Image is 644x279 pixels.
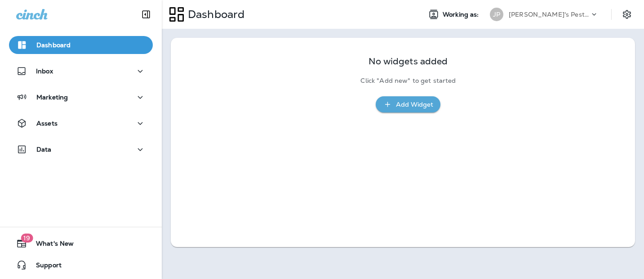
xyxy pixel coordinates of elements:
p: Assets [36,120,58,127]
button: Marketing [9,88,153,106]
button: 19What's New [9,234,153,252]
button: Data [9,140,153,158]
p: Dashboard [184,8,244,21]
p: Dashboard [36,41,71,49]
p: No widgets added [369,58,448,65]
button: Dashboard [9,36,153,54]
p: Click "Add new" to get started [360,77,456,85]
p: Marketing [36,94,68,101]
span: What's New [27,240,74,251]
button: Assets [9,114,153,132]
button: Support [9,256,153,274]
p: Data [36,146,52,153]
p: [PERSON_NAME]'s Pest Control - [GEOGRAPHIC_DATA] [509,11,590,18]
span: 19 [21,234,33,243]
button: Add Widget [376,96,440,113]
button: Collapse Sidebar [133,5,159,23]
p: Inbox [36,67,53,75]
span: Support [27,261,62,272]
button: Inbox [9,62,153,80]
div: JP [490,8,503,21]
button: Settings [619,6,635,22]
span: Working as: [443,11,481,18]
div: Add Widget [396,99,433,110]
